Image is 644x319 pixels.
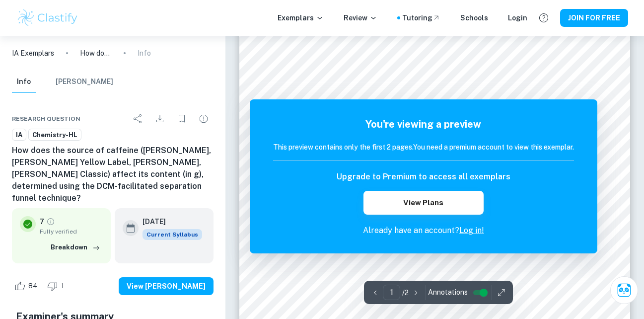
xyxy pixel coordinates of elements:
[143,216,194,227] h6: [DATE]
[119,277,214,295] button: View [PERSON_NAME]
[194,109,214,129] div: Report issue
[143,229,202,240] span: Current Syllabus
[45,278,70,294] div: Dislike
[28,129,81,141] a: Chemistry-HL
[460,12,488,23] a: Schools
[143,229,202,240] div: This exemplar is based on the current syllabus. Feel free to refer to it for inspiration/ideas wh...
[428,287,468,298] span: Annotations
[12,48,54,59] a: IA Exemplars
[535,9,552,26] button: Help and Feedback
[344,12,377,23] p: Review
[12,71,36,93] button: Info
[29,130,81,140] span: Chemistry-HL
[402,12,440,23] a: Tutoring
[363,191,484,215] button: View Plans
[12,114,80,123] span: Research question
[150,109,170,129] div: Download
[610,276,638,304] button: Ask Clai
[46,217,55,226] a: Grade fully verified
[16,8,79,28] img: Clastify logo
[56,71,113,93] button: [PERSON_NAME]
[40,216,44,227] p: 7
[508,12,527,23] a: Login
[40,227,103,236] span: Fully verified
[337,171,510,183] h6: Upgrade to Premium to access all exemplars
[172,109,192,129] div: Bookmark
[12,130,26,140] span: IA
[560,9,628,27] button: JOIN FOR FREE
[138,48,151,59] p: Info
[56,281,70,291] span: 1
[12,145,214,204] h6: How does the source of caffeine ([PERSON_NAME], [PERSON_NAME] Yellow Label, [PERSON_NAME], [PERSO...
[273,117,574,132] h5: You're viewing a preview
[80,48,112,59] p: How does the source of caffeine ([PERSON_NAME], [PERSON_NAME] Yellow Label, [PERSON_NAME], [PERSO...
[278,12,324,23] p: Exemplars
[48,240,103,255] button: Breakdown
[273,142,574,153] h6: This preview contains only the first 2 pages. You need a premium account to view this exemplar.
[273,225,574,237] p: Already have an account?
[128,109,148,129] div: Share
[12,278,43,294] div: Like
[23,281,43,291] span: 84
[459,226,484,235] a: Log in!
[402,287,409,298] p: / 2
[12,129,26,141] a: IA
